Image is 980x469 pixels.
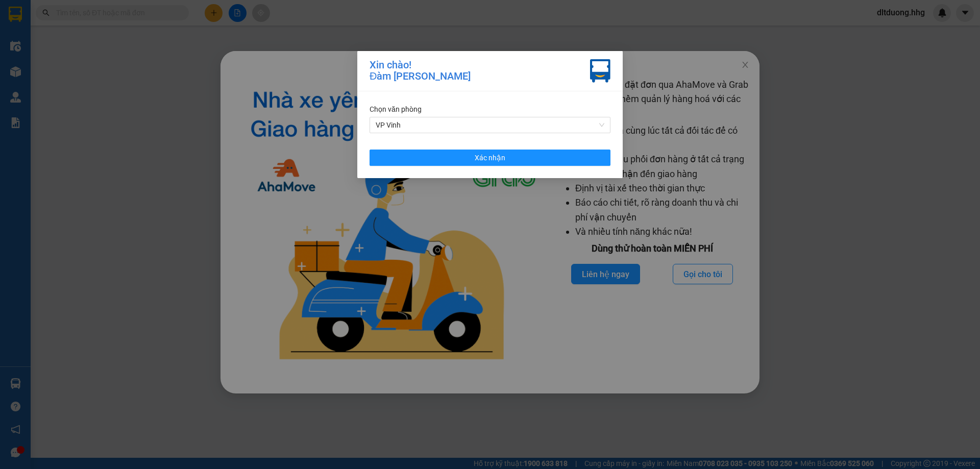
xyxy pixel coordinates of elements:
[370,104,610,115] div: Chọn văn phòng
[590,59,610,83] img: vxr-icon
[370,150,610,166] button: Xác nhận
[370,59,471,83] div: Xin chào! Đàm [PERSON_NAME]
[475,152,505,163] span: Xác nhận
[376,117,604,133] span: VP Vinh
